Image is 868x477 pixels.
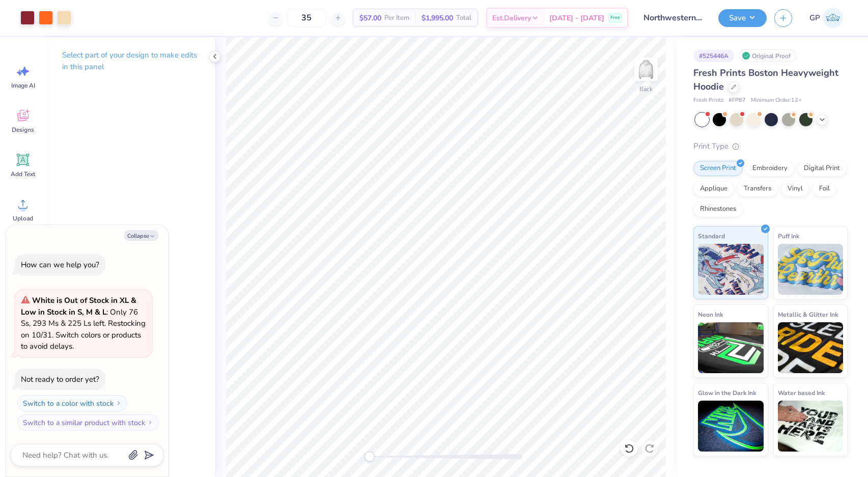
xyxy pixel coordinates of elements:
[384,13,409,23] span: Per Item
[693,161,743,176] div: Screen Print
[823,8,843,28] img: Gene Padilla
[698,322,764,373] img: Neon Ink
[813,181,836,197] div: Foil
[746,161,794,176] div: Embroidery
[456,13,471,23] span: Total
[147,419,153,426] img: Switch to a similar product with stock
[778,322,844,373] img: Metallic & Glitter Ink
[21,260,99,270] div: How can we help you?
[778,401,844,452] img: Water based Ink
[124,230,158,241] button: Collapse
[365,452,375,462] div: Accessibility label
[778,309,838,320] span: Metallic & Glitter Ink
[693,67,838,93] span: Fresh Prints Boston Heavyweight Hoodie
[422,13,453,23] span: $1,995.00
[751,96,802,105] span: Minimum Order: 12 +
[698,231,725,241] span: Standard
[737,181,778,197] div: Transfers
[21,374,99,384] div: Not ready to order yet?
[11,170,35,178] span: Add Text
[636,8,711,28] input: Untitled Design
[13,214,33,222] span: Upload
[359,13,381,23] span: $57.00
[11,81,35,90] span: Image AI
[639,85,653,94] div: Back
[698,401,764,452] img: Glow in the Dark Ink
[778,387,825,398] span: Water based Ink
[797,161,847,176] div: Digital Print
[549,13,604,23] span: [DATE] - [DATE]
[12,126,34,134] span: Designs
[636,59,656,79] img: Back
[116,400,122,406] img: Switch to a color with stock
[287,9,326,27] input: – –
[610,14,620,21] span: Free
[805,8,848,28] a: GP
[21,295,146,351] span: : Only 76 Ss, 293 Ms & 225 Ls left. Restocking on 10/31. Switch colors or products to avoid delays.
[781,181,809,197] div: Vinyl
[778,231,799,241] span: Puff Ink
[698,387,756,398] span: Glow in the Dark Ink
[809,12,820,24] span: GP
[693,141,848,152] div: Print Type
[739,49,796,62] div: Original Proof
[492,13,531,23] span: Est. Delivery
[718,9,767,27] button: Save
[693,96,723,105] span: Fresh Prints
[698,309,723,320] span: Neon Ink
[778,244,844,295] img: Puff Ink
[693,49,734,62] div: # 525446A
[17,395,127,411] button: Switch to a color with stock
[21,295,136,317] strong: White is Out of Stock in XL & Low in Stock in S, M & L
[698,244,764,295] img: Standard
[62,49,199,73] p: Select part of your design to make edits in this panel
[693,202,743,217] div: Rhinestones
[729,96,746,105] span: # FP87
[17,414,159,431] button: Switch to a similar product with stock
[693,181,734,197] div: Applique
